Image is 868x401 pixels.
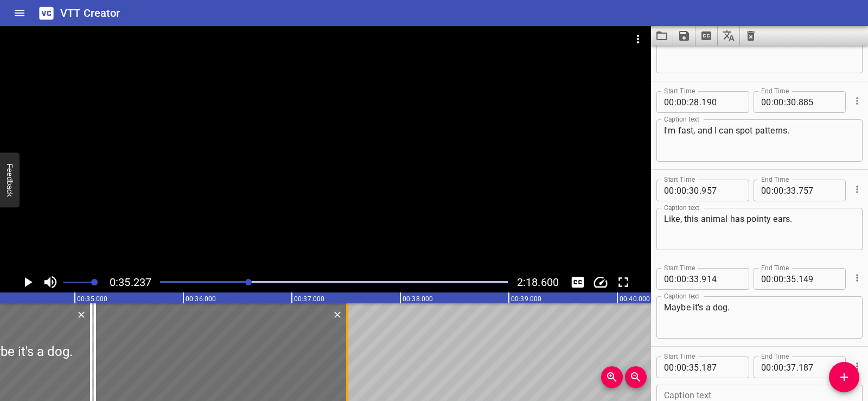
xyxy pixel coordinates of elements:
[186,295,216,303] text: 00:36.000
[613,272,634,292] div: Toggle Full Screen
[664,37,855,68] textarea: Sort of.
[674,91,676,113] span: :
[784,268,786,290] span: :
[850,264,863,292] div: Cue Options
[590,272,611,292] button: Change Playback Speed
[850,352,863,380] div: Cue Options
[701,268,741,290] input: 914
[786,91,796,113] input: 30
[664,91,674,113] input: 00
[850,359,864,373] button: Cue Options
[567,272,588,292] button: Toggle captions
[673,26,695,46] button: Save captions to file
[651,26,673,46] button: Load captions from file
[718,26,740,46] button: Translate captions
[655,29,668,42] svg: Load captions from file
[17,272,38,292] button: Play/Pause
[110,276,151,289] span: 0:35.237
[664,302,855,333] textarea: Maybe it's a dog.
[601,366,623,388] button: Zoom In
[330,308,343,322] div: Delete Cue
[771,180,774,201] span: :
[786,357,796,378] input: 37
[796,268,799,290] span: .
[687,91,689,113] span: :
[774,268,784,290] input: 00
[687,180,689,201] span: :
[613,272,634,292] button: Toggle fullscreen
[761,357,771,378] input: 00
[799,91,838,113] input: 885
[799,268,838,290] input: 149
[689,268,699,290] input: 33
[330,308,344,322] button: Delete
[761,180,771,201] input: 00
[744,29,757,42] svg: Clear captions
[687,268,689,290] span: :
[294,295,324,303] text: 00:37.000
[740,26,762,46] button: Clear captions
[771,357,774,378] span: :
[674,357,676,378] span: :
[701,180,741,201] input: 957
[796,180,799,201] span: .
[722,29,735,42] svg: Translate captions
[676,91,687,113] input: 00
[799,357,838,378] input: 187
[664,214,855,245] textarea: Like, this animal has pointy ears.
[625,366,647,388] button: Zoom Out
[699,91,701,113] span: .
[786,180,796,201] input: 33
[829,362,859,392] button: Add Cue
[850,182,864,196] button: Cue Options
[850,175,863,203] div: Cue Options
[784,180,786,201] span: :
[674,268,676,290] span: :
[786,268,796,290] input: 35
[60,4,120,22] h6: VTT Creator
[664,180,674,201] input: 00
[676,357,687,378] input: 00
[664,125,855,156] textarea: I'm fast, and I can spot patterns.
[774,180,784,201] input: 00
[674,180,676,201] span: :
[774,357,784,378] input: 00
[796,91,799,113] span: .
[774,91,784,113] input: 00
[517,276,559,289] span: 2:18.600
[771,268,774,290] span: :
[784,357,786,378] span: :
[699,268,701,290] span: .
[761,91,771,113] input: 00
[689,91,699,113] input: 28
[689,357,699,378] input: 35
[699,357,701,378] span: .
[678,29,691,42] svg: Save captions to file
[91,279,98,285] span: Set video volume
[676,268,687,290] input: 00
[850,94,864,108] button: Cue Options
[40,272,61,292] button: Toggle mute
[664,357,674,378] input: 00
[620,295,650,303] text: 00:40.000
[687,357,689,378] span: :
[796,357,799,378] span: .
[567,272,588,292] div: Hide/Show Captions
[784,91,786,113] span: :
[699,180,701,201] span: .
[676,180,687,201] input: 00
[695,26,718,46] button: Extract captions from video
[160,281,508,283] div: Play progress
[850,271,864,285] button: Cue Options
[74,308,87,322] div: Delete Cue
[689,180,699,201] input: 30
[799,180,838,201] input: 757
[403,295,433,303] text: 00:38.000
[511,295,541,303] text: 00:39.000
[761,268,771,290] input: 00
[625,26,651,52] button: Video Options
[74,308,88,322] button: Delete
[701,91,741,113] input: 190
[664,268,674,290] input: 00
[77,295,107,303] text: 00:35.000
